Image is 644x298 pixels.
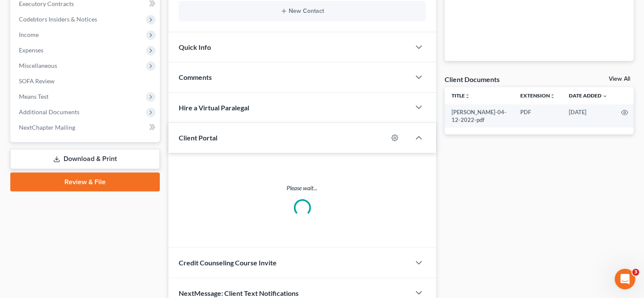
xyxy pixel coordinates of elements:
span: Expenses [19,46,43,54]
a: Download & Print [10,149,160,169]
a: Review & File [10,173,160,192]
a: Titleunfold_more [452,92,470,99]
td: [PERSON_NAME]-04-12-2022-pdf [445,104,513,128]
td: PDF [513,104,562,128]
i: unfold_more [550,94,555,99]
a: View All [609,76,630,82]
i: expand_more [602,94,607,99]
span: NextChapter Mailing [19,124,75,131]
span: Quick Info [179,43,211,51]
a: NextChapter Mailing [12,120,160,135]
span: Income [19,31,39,38]
span: Additional Documents [19,108,79,116]
span: Codebtors Insiders & Notices [19,15,97,23]
a: Date Added expand_more [569,92,607,99]
div: Client Documents [445,75,500,84]
span: NextMessage: Client Text Notifications [179,289,299,297]
span: Client Portal [179,134,217,142]
td: [DATE] [562,104,614,128]
span: Means Test [19,93,49,100]
span: Comments [179,73,212,81]
span: Miscellaneous [19,62,57,69]
a: Extensionunfold_more [520,92,555,99]
button: New Contact [186,8,419,15]
span: 3 [632,269,639,276]
i: unfold_more [465,94,470,99]
span: SOFA Review [19,77,55,85]
p: Please wait... [179,184,426,192]
span: Credit Counseling Course Invite [179,258,277,267]
a: SOFA Review [12,73,160,89]
iframe: Intercom live chat [615,269,635,289]
span: Hire a Virtual Paralegal [179,103,249,112]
